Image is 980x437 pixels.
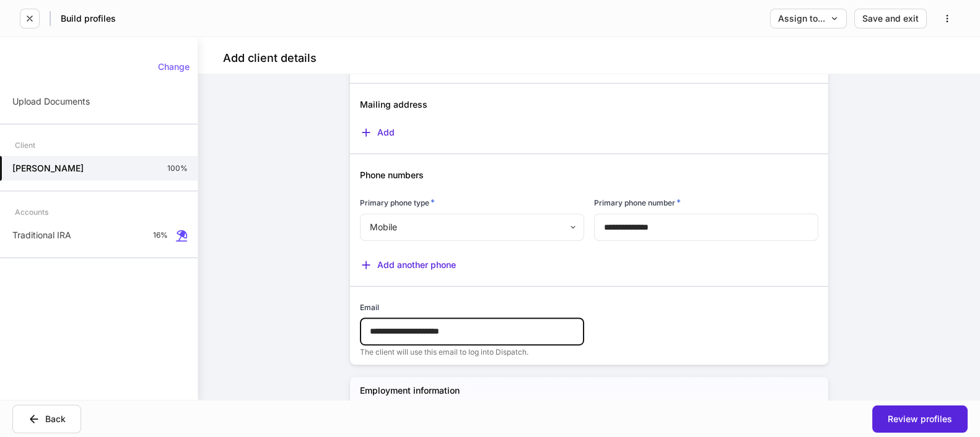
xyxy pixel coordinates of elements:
[888,415,952,423] div: Review profiles
[360,259,456,271] button: Add another phone
[770,9,847,28] button: Assign to...
[360,347,584,357] p: The client will use this email to log into Dispatch.
[167,163,188,173] p: 100%
[12,95,90,108] p: Upload Documents
[360,126,395,139] button: Add
[872,405,968,433] button: Review profiles
[350,154,818,181] div: Phone numbers
[778,14,839,23] div: Assign to...
[854,9,927,28] button: Save and exit
[15,134,35,156] div: Client
[223,51,317,66] h4: Add client details
[28,413,66,425] div: Back
[862,14,919,23] div: Save and exit
[153,230,168,240] p: 16%
[360,214,584,241] div: Mobile
[360,384,460,397] h5: Employment information
[12,405,81,433] button: Back
[594,196,681,209] h6: Primary phone number
[61,12,116,25] h5: Build profiles
[158,63,190,71] div: Change
[150,57,198,77] button: Change
[350,84,818,111] div: Mailing address
[12,162,84,175] h5: [PERSON_NAME]
[360,196,435,209] h6: Primary phone type
[360,301,379,313] h6: Email
[12,229,71,241] p: Traditional IRA
[15,201,48,223] div: Accounts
